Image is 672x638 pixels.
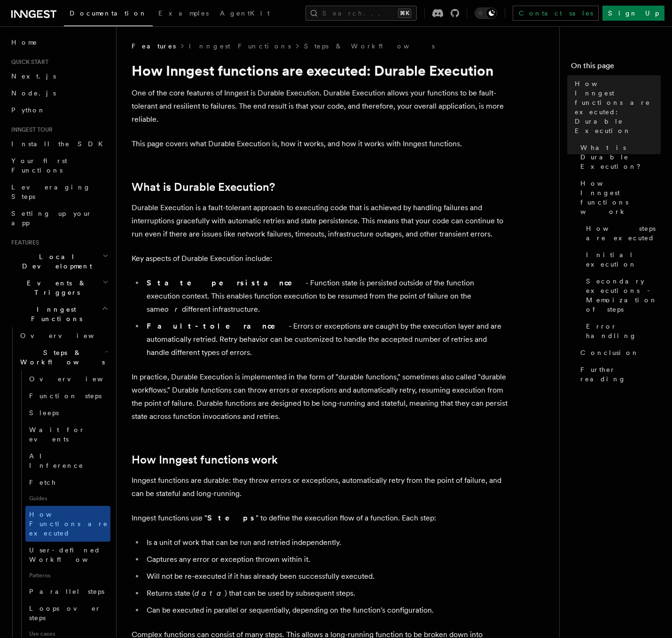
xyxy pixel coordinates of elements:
[8,85,110,102] a: Node.js
[25,568,110,583] span: Patterns
[577,344,661,361] a: Conclusion
[144,587,508,600] li: Returns state ( ) that can be used by subsequent steps.
[25,421,110,448] a: Wait for events
[580,179,661,216] span: How Inngest functions work
[144,604,508,617] li: Can be executed in parallel or sequentially, depending on the function's configuration.
[132,137,508,150] p: This page covers what Durable Execution is, how it works, and how it works with Inngest functions.
[571,75,661,139] a: How Inngest functions are executed: Durable Execution
[8,58,48,66] span: Quick start
[132,252,508,265] p: Key aspects of Durable Execution include:
[475,8,497,19] button: Toggle dark mode
[305,6,417,21] button: Search...⌘K
[153,3,214,25] a: Examples
[132,474,508,500] p: Inngest functions are durable: they throw errors or exceptions, automatically retry from the poin...
[586,250,661,269] span: Initial execution
[8,239,39,246] span: Features
[571,60,661,75] h4: On this page
[11,140,109,148] span: Install the SDK
[25,448,110,474] a: AI Inference
[582,220,661,246] a: How steps are executed
[586,276,661,314] span: Secondary executions - Memoization of steps
[29,511,108,537] span: How Functions are executed
[11,210,92,227] span: Setting up your app
[25,474,110,491] a: Fetch
[29,392,102,400] span: Function steps
[11,157,67,174] span: Your first Functions
[577,175,661,220] a: How Inngest functions work
[8,305,102,323] span: Inngest Functions
[25,542,110,568] a: User-defined Workflows
[398,8,411,18] kbd: ⌘K
[8,135,110,152] a: Install the SDK
[11,89,56,97] span: Node.js
[29,375,126,383] span: Overview
[144,320,508,359] li: - Errors or exceptions are caught by the execution layer and are automatically retried. Retry beh...
[25,600,110,626] a: Loops over steps
[29,426,85,443] span: Wait for events
[25,370,110,387] a: Overview
[144,276,508,316] li: - Function state is persisted outside of the function execution context. This enables function ex...
[11,38,38,47] span: Home
[29,588,104,595] span: Parallel steps
[304,41,435,51] a: Steps & Workflows
[582,318,661,344] a: Error handling
[189,41,291,51] a: Inngest Functions
[8,275,110,301] button: Events & Triggers
[582,246,661,273] a: Initial execution
[8,301,110,327] button: Inngest Functions
[29,409,59,417] span: Sleeps
[577,361,661,387] a: Further reading
[25,491,110,506] span: Guides
[8,252,102,271] span: Local Development
[586,322,661,340] span: Error handling
[16,344,110,370] button: Steps & Workflows
[20,332,117,339] span: Overview
[8,126,53,134] span: Inngest tour
[207,513,256,522] strong: Steps
[132,201,508,241] p: Durable Execution is a fault-tolerant approach to executing code that is achieved by handling fai...
[132,512,508,525] p: Inngest functions use " " to define the execution flow of a function. Each step:
[11,72,56,80] span: Next.js
[144,536,508,549] li: Is a unit of work that can be run and retried independently.
[64,3,153,26] a: Documentation
[602,6,664,21] a: Sign Up
[214,3,275,25] a: AgentKit
[132,87,508,126] p: One of the core features of Inngest is Durable Execution. Durable Execution allows your functions...
[25,506,110,542] a: How Functions are executed
[11,183,91,200] span: Leveraging Steps
[8,34,110,51] a: Home
[580,365,661,384] span: Further reading
[8,68,110,85] a: Next.js
[70,9,147,17] span: Documentation
[582,273,661,318] a: Secondary executions - Memoization of steps
[8,278,102,297] span: Events & Triggers
[16,327,110,344] a: Overview
[132,453,278,466] a: How Inngest functions work
[586,224,661,243] span: How steps are executed
[8,179,110,205] a: Leveraging Steps
[8,152,110,179] a: Your first Functions
[29,452,84,469] span: AI Inference
[8,205,110,231] a: Setting up your app
[132,62,508,79] h1: How Inngest functions are executed: Durable Execution
[29,605,101,622] span: Loops over steps
[147,278,305,287] strong: State persistance
[144,570,508,583] li: Will not be re-executed if it has already been successfully executed.
[29,546,114,563] span: User-defined Workflows
[25,583,110,600] a: Parallel steps
[220,9,270,17] span: AgentKit
[11,106,46,114] span: Python
[8,102,110,118] a: Python
[144,553,508,566] li: Captures any error or exception thrown within it.
[16,348,105,367] span: Steps & Workflows
[147,322,289,331] strong: Fault-tolerance
[132,370,508,423] p: In practice, Durable Execution is implemented in the form of "durable functions," sometimes also ...
[8,248,110,275] button: Local Development
[577,139,661,175] a: What is Durable Execution?
[575,79,661,135] span: How Inngest functions are executed: Durable Execution
[25,404,110,421] a: Sleeps
[580,143,661,171] span: What is Durable Execution?
[25,387,110,404] a: Function steps
[29,479,56,486] span: Fetch
[158,9,209,17] span: Examples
